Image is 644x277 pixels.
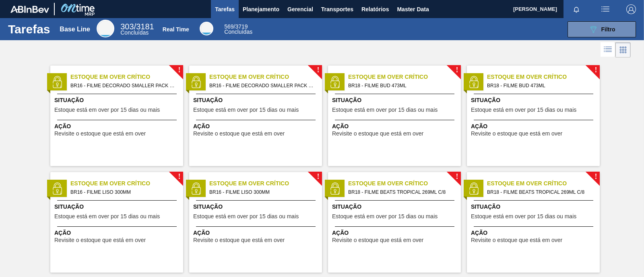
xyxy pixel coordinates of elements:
span: Estoque em Over Crítico [70,73,183,81]
span: Situação [193,96,320,105]
span: 569 [224,23,233,30]
span: Estoque está em over por 15 dias ou mais [471,107,576,113]
span: Estoque em Over Crítico [209,73,322,81]
span: BR16 - FILME LISO 300MM [209,188,316,197]
span: Estoque está em over por 15 dias ou mais [332,107,438,113]
button: Filtro [568,21,636,37]
img: status [190,76,202,88]
img: status [468,183,480,195]
span: Ação [332,122,459,131]
img: status [329,183,341,195]
span: ! [178,174,180,180]
img: status [51,183,63,195]
img: status [51,76,63,88]
span: Revisite o estoque que está em over [193,131,285,137]
span: Revisite o estoque que está em over [332,237,423,243]
span: Filtro [601,26,615,33]
span: Estoque em Over Crítico [70,179,183,188]
div: Real Time [224,24,252,35]
span: Estoque está em over por 15 dias ou mais [332,213,438,220]
div: Base Line [120,23,154,35]
span: Revisite o estoque que está em over [54,237,146,243]
span: ! [594,67,597,73]
span: Transportes [321,4,353,14]
span: Ação [54,122,181,131]
span: 303 [120,22,134,31]
span: Revisite o estoque que está em over [471,131,562,137]
span: Estoque em Over Crítico [348,73,461,81]
img: Logout [626,4,636,14]
span: Estoque está em over por 15 dias ou mais [54,107,160,113]
span: Ação [193,229,320,237]
span: ! [594,174,597,180]
span: Ação [471,229,598,237]
img: status [468,76,480,88]
span: Ação [54,229,181,237]
span: Ação [332,229,459,237]
span: ! [456,67,458,73]
img: userActions [601,4,610,14]
span: Ação [471,122,598,131]
span: Estoque em Over Crítico [348,179,461,188]
span: Revisite o estoque que está em over [54,131,146,137]
span: ! [317,174,319,180]
span: Gerencial [287,4,313,14]
span: Master Data [397,4,429,14]
span: Situação [471,96,598,105]
span: Relatórios [361,4,389,14]
span: BR18 - FILME BUD 473ML [348,81,454,90]
span: BR16 - FILME LISO 300MM [70,188,177,197]
span: BR18 - FILME BUD 473ML [487,81,593,90]
div: Visão em Lista [601,42,615,57]
span: Situação [471,203,598,211]
span: / 3181 [120,22,154,31]
div: Visão em Cards [615,42,631,57]
span: / 3719 [224,23,248,30]
span: Estoque em Over Crítico [209,179,322,188]
span: Estoque está em over por 15 dias ou mais [471,213,576,220]
span: BR16 - FILME DECORADO SMALLER PACK 269ML [209,81,316,90]
span: Situação [54,96,181,105]
span: BR16 - FILME DECORADO SMALLER PACK 269ML [70,81,177,90]
span: ! [178,67,180,73]
img: TNhmsLtSVTkK8tSr43FrP2fwEKptu5GPRR3wAAAABJRU5ErkJggg== [10,6,49,13]
span: Revisite o estoque que está em over [332,131,423,137]
span: Ação [193,122,320,131]
span: Revisite o estoque que está em over [193,237,285,243]
span: Situação [332,96,459,105]
span: ! [317,67,319,73]
span: Revisite o estoque que está em over [471,237,562,243]
span: BR18 - FILME BEATS TROPICAL 269ML C/8 [348,188,454,197]
span: Situação [54,203,181,211]
span: Estoque em Over Crítico [487,73,600,81]
span: Concluídas [224,29,252,35]
span: Concluídas [120,29,149,36]
span: Planejamento [243,4,279,14]
span: Estoque está em over por 15 dias ou mais [193,107,299,113]
span: Situação [332,203,459,211]
span: Estoque está em over por 15 dias ou mais [54,213,160,220]
h1: Tarefas [8,25,50,34]
span: Estoque está em over por 15 dias ou mais [193,213,299,220]
img: status [190,183,202,195]
div: Base Line [60,26,90,33]
span: Tarefas [215,4,235,14]
button: Notificações [563,4,589,15]
div: Real Time [200,22,213,35]
div: Base Line [97,20,114,37]
div: Real Time [163,26,189,33]
img: status [329,76,341,88]
span: ! [456,174,458,180]
span: Estoque em Over Crítico [487,179,600,188]
span: BR18 - FILME BEATS TROPICAL 269ML C/8 [487,188,593,197]
span: Situação [193,203,320,211]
